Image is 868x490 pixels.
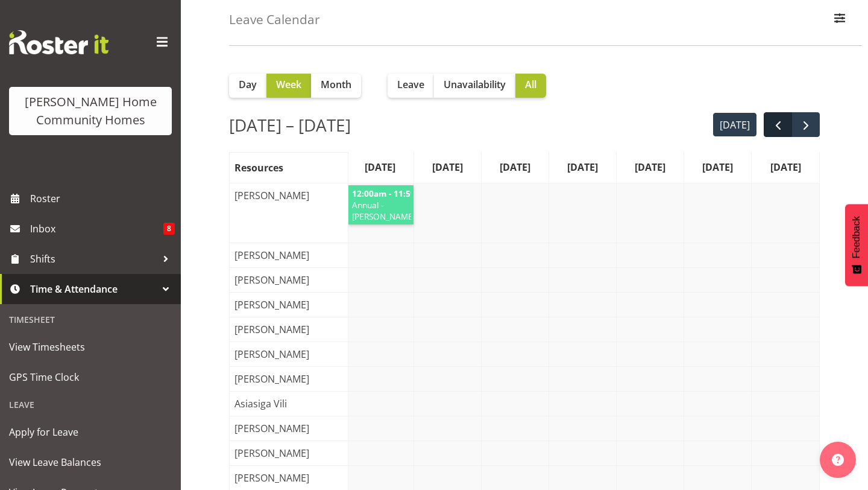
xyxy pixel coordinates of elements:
[229,112,351,138] h2: [DATE] – [DATE]
[565,160,600,174] span: [DATE]
[232,161,286,175] span: Resources
[444,77,506,92] span: Unavailability
[232,188,312,203] span: [PERSON_NAME]
[3,362,178,392] a: GPS Time Clock
[229,74,266,98] button: Day
[9,453,172,471] span: View Leave Balances
[232,446,312,460] span: [PERSON_NAME]
[434,74,515,98] button: Unavailability
[388,74,434,98] button: Leave
[30,220,163,238] span: Inbox
[351,199,411,222] span: Annual - [PERSON_NAME]
[827,7,852,33] button: Filter Employees
[30,250,157,268] span: Shifts
[163,223,175,235] span: 8
[3,417,178,447] a: Apply for Leave
[845,204,868,286] button: Feedback - Show survey
[232,372,312,386] span: [PERSON_NAME]
[397,77,424,92] span: Leave
[30,189,175,208] span: Roster
[764,112,792,137] button: prev
[232,396,289,411] span: Asiasiga Vili
[525,77,536,92] span: All
[311,74,361,98] button: Month
[232,273,312,287] span: [PERSON_NAME]
[832,454,844,466] img: help-xxl-2.png
[266,74,311,98] button: Week
[232,297,312,312] span: [PERSON_NAME]
[713,113,757,136] button: [DATE]
[3,332,178,362] a: View Timesheets
[232,322,312,337] span: [PERSON_NAME]
[9,423,172,441] span: Apply for Leave
[232,347,312,361] span: [PERSON_NAME]
[321,77,351,92] span: Month
[232,248,312,262] span: [PERSON_NAME]
[239,77,257,92] span: Day
[3,392,178,417] div: Leave
[351,188,411,199] span: 12:00am - 11:59pm
[632,160,668,174] span: [DATE]
[276,77,301,92] span: Week
[232,421,312,436] span: [PERSON_NAME]
[9,30,108,54] img: Rosterit website logo
[3,447,178,477] a: View Leave Balances
[515,74,546,98] button: All
[3,307,178,332] div: Timesheet
[851,216,862,258] span: Feedback
[362,160,398,174] span: [DATE]
[430,160,465,174] span: [DATE]
[229,13,320,27] h4: Leave Calendar
[791,112,820,137] button: next
[497,160,533,174] span: [DATE]
[700,160,735,174] span: [DATE]
[768,160,804,174] span: [DATE]
[21,93,160,129] div: [PERSON_NAME] Home Community Homes
[232,471,312,485] span: [PERSON_NAME]
[9,338,172,356] span: View Timesheets
[30,280,157,298] span: Time & Attendance
[9,368,172,386] span: GPS Time Clock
